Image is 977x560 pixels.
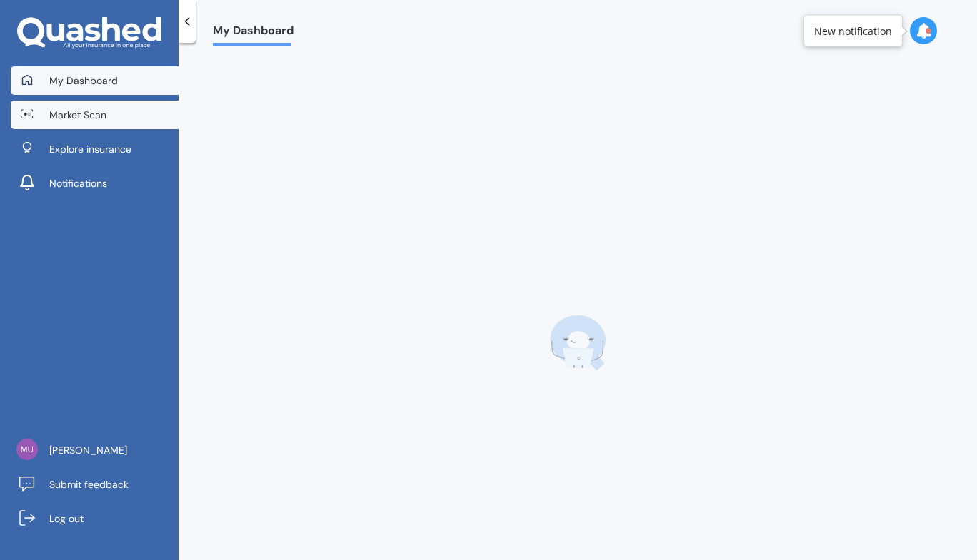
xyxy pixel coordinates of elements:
[49,443,127,457] span: [PERSON_NAME]
[11,135,179,163] a: Explore insurance
[11,101,179,129] a: Market Scan
[49,142,131,156] span: Explore insurance
[49,176,107,190] span: Notifications
[11,169,179,198] a: Notifications
[49,477,129,492] span: Submit feedback
[16,439,38,460] img: 66415fdccb31d837759d2c673b2a03a6
[49,108,106,122] span: Market Scan
[11,436,179,464] a: [PERSON_NAME]
[11,66,179,95] a: My Dashboard
[549,315,606,372] img: q-laptop.bc25ffb5ccee3f42f31d.webp
[213,24,294,43] span: My Dashboard
[11,470,179,499] a: Submit feedback
[49,511,84,526] span: Log out
[11,504,179,533] a: Log out
[49,73,118,88] span: My Dashboard
[814,24,892,38] div: New notification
